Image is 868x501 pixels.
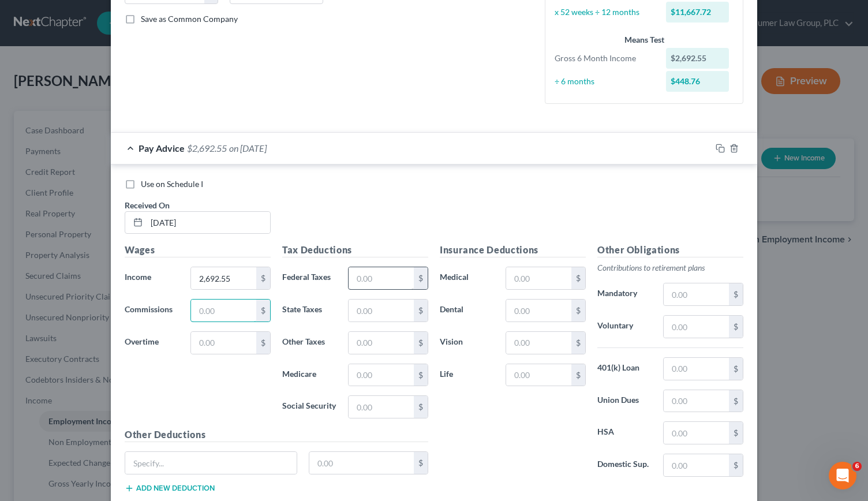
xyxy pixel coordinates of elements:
label: Mandatory [592,283,657,306]
div: $ [414,364,428,386]
input: 0.00 [506,364,571,386]
input: 0.00 [664,316,729,338]
div: $ [729,316,743,338]
label: State Taxes [276,299,342,322]
iframe: Intercom live chat [829,462,856,489]
input: 0.00 [664,454,729,476]
div: $ [729,422,743,444]
label: Life [434,364,500,387]
span: Use on Schedule I [141,179,203,189]
input: 0.00 [506,267,571,289]
label: HSA [592,421,657,444]
h5: Tax Deductions [282,243,428,257]
input: 0.00 [664,422,729,444]
label: Overtime [119,331,185,354]
label: Domestic Sup. [592,454,657,477]
div: $ [414,300,428,321]
div: $ [414,396,428,418]
div: $ [256,267,270,289]
div: $ [414,452,428,474]
input: 0.00 [191,267,256,289]
div: $11,667.72 [666,2,729,23]
label: Other Taxes [276,331,342,354]
h5: Other Deductions [125,428,428,442]
label: Union Dues [592,390,657,413]
h5: Wages [125,243,271,257]
div: $448.76 [666,71,729,92]
div: $ [571,267,585,289]
input: 0.00 [506,300,571,321]
button: Add new deduction [125,484,215,493]
div: x 52 weeks ÷ 12 months [549,6,660,18]
div: ÷ 6 months [549,76,660,87]
input: 0.00 [664,358,729,380]
div: $ [571,364,585,386]
input: 0.00 [349,364,414,386]
div: $ [414,332,428,354]
div: $2,692.55 [666,48,729,69]
input: 0.00 [349,267,414,289]
div: $ [729,454,743,476]
input: 0.00 [664,283,729,305]
input: 0.00 [664,390,729,412]
input: 0.00 [349,332,414,354]
span: $2,692.55 [187,143,227,154]
div: $ [571,332,585,354]
div: $ [729,283,743,305]
div: Gross 6 Month Income [549,53,660,64]
span: Pay Advice [139,143,185,154]
input: 0.00 [191,300,256,321]
div: $ [571,300,585,321]
label: Medical [434,267,500,290]
span: Save as Common Company [141,14,238,24]
label: 401(k) Loan [592,357,657,380]
input: 0.00 [309,452,414,474]
label: Voluntary [592,315,657,338]
div: $ [256,300,270,321]
span: 6 [852,462,862,471]
input: MM/DD/YYYY [147,212,270,234]
label: Medicare [276,364,342,387]
div: $ [729,358,743,380]
h5: Other Obligations [597,243,743,257]
div: Means Test [555,34,734,46]
h5: Insurance Deductions [440,243,586,257]
input: 0.00 [191,332,256,354]
label: Social Security [276,395,342,418]
div: $ [729,390,743,412]
input: 0.00 [349,396,414,418]
span: Received On [125,200,170,210]
div: $ [414,267,428,289]
div: $ [256,332,270,354]
span: on [DATE] [229,143,267,154]
label: Dental [434,299,500,322]
label: Federal Taxes [276,267,342,290]
label: Commissions [119,299,185,322]
p: Contributions to retirement plans [597,262,743,274]
input: 0.00 [506,332,571,354]
label: Vision [434,331,500,354]
input: 0.00 [349,300,414,321]
span: Income [125,272,151,282]
input: Specify... [125,452,297,474]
